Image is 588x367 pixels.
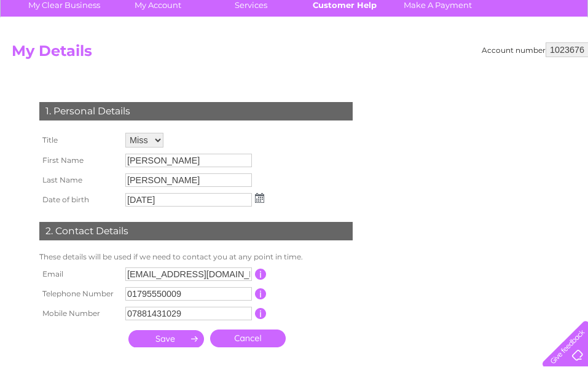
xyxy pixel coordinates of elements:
input: Information [255,269,267,280]
a: Contact [506,52,536,61]
th: Last Name [36,170,122,190]
th: Date of birth [36,190,122,210]
a: Log out [547,52,576,61]
input: Submit [128,330,204,347]
th: First Name [36,151,122,170]
img: logo.png [20,32,83,69]
div: 1. Personal Details [39,102,353,120]
a: Blog [481,52,499,61]
a: Energy [402,52,429,61]
th: Telephone Number [36,284,122,304]
th: Mobile Number [36,304,122,323]
div: Clear Business is a trading name of Verastar Limited (registered in [GEOGRAPHIC_DATA] No. 3667643... [4,7,585,60]
td: These details will be used if we need to contact you at any point in time. [36,250,356,264]
a: 0333 014 3131 [356,6,441,22]
div: 2. Contact Details [39,222,353,240]
input: Information [255,308,267,319]
a: Cancel [210,330,286,347]
a: Water [372,52,395,61]
input: Information [255,288,267,299]
img: ... [255,193,264,203]
a: Telecoms [437,52,474,61]
th: Title [36,130,122,151]
th: Email [36,264,122,284]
